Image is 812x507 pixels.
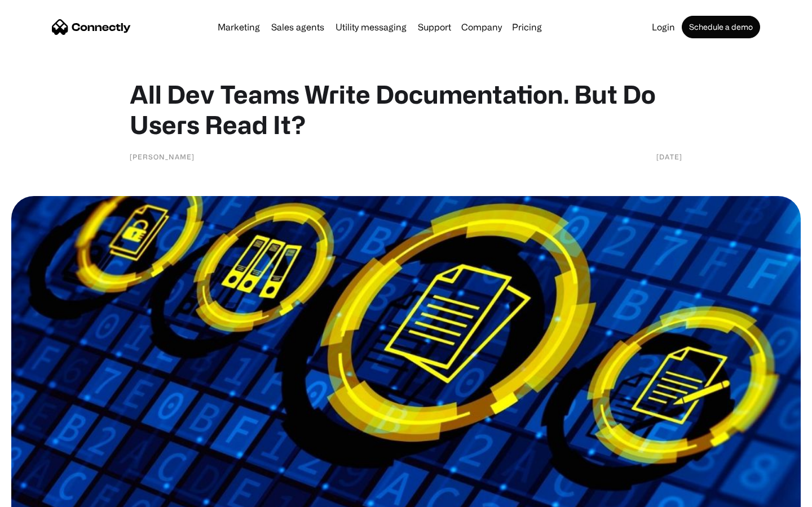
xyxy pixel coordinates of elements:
[130,151,195,162] div: [PERSON_NAME]
[23,487,68,503] ul: Language list
[461,19,502,35] div: Company
[213,23,264,32] a: Marketing
[267,23,329,32] a: Sales agents
[331,23,411,32] a: Utility messaging
[647,23,679,32] a: Login
[656,151,682,162] div: [DATE]
[11,487,68,503] aside: Language selected: English
[130,79,682,140] h1: All Dev Teams Write Documentation. But Do Users Read It?
[682,16,760,38] a: Schedule a demo
[413,23,456,32] a: Support
[507,23,546,32] a: Pricing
